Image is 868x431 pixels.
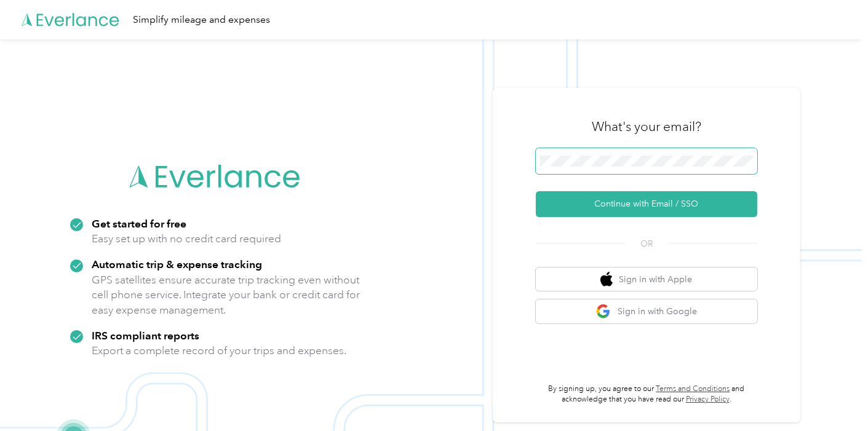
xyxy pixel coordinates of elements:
[686,395,730,404] a: Privacy Policy
[536,299,757,323] button: google logoSign in with Google
[600,272,613,287] img: apple logo
[625,237,668,250] span: OR
[92,231,281,247] p: Easy set up with no credit card required
[536,267,757,291] button: apple logoSign in with Apple
[92,258,262,271] strong: Automatic trip & expense tracking
[536,384,757,405] p: By signing up, you agree to our and acknowledge that you have read our .
[592,118,701,135] h3: What's your email?
[536,191,757,217] button: Continue with Email / SSO
[92,272,360,318] p: GPS satellites ensure accurate trip tracking even without cell phone service. Integrate your bank...
[656,384,730,393] a: Terms and Conditions
[92,343,346,358] p: Export a complete record of your trips and expenses.
[92,217,186,230] strong: Get started for free
[596,304,611,319] img: google logo
[92,329,199,342] strong: IRS compliant reports
[133,12,270,28] div: Simplify mileage and expenses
